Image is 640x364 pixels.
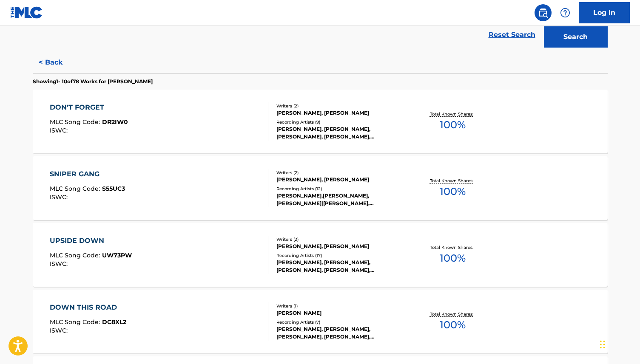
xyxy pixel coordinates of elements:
[579,2,630,23] a: Log In
[544,26,608,48] button: Search
[50,102,128,113] div: DON'T FORGET
[50,118,102,126] span: MLC Song Code :
[50,327,70,334] span: ISWC :
[10,6,43,19] img: MLC Logo
[50,185,102,192] span: MLC Song Code :
[276,259,405,274] div: [PERSON_NAME], [PERSON_NAME], [PERSON_NAME], [PERSON_NAME], [PERSON_NAME]
[33,78,153,85] p: Showing 1 - 10 of 78 Works for [PERSON_NAME]
[276,192,405,207] div: [PERSON_NAME],[PERSON_NAME], [PERSON_NAME]|[PERSON_NAME], [PERSON_NAME], [PERSON_NAME]|[PERSON_NA...
[430,311,475,317] p: Total Known Shares:
[430,244,475,251] p: Total Known Shares:
[276,252,405,259] div: Recording Artists ( 17 )
[50,260,70,268] span: ISWC :
[276,243,405,250] div: [PERSON_NAME], [PERSON_NAME]
[50,127,70,134] span: ISWC :
[276,236,405,243] div: Writers ( 2 )
[50,193,70,201] span: ISWC :
[102,185,125,192] span: S55UC3
[50,169,125,179] div: SNIPER GANG
[276,103,405,109] div: Writers ( 2 )
[535,4,552,21] a: Public Search
[33,290,608,353] a: DOWN THIS ROADMLC Song Code:DC8XL2ISWC:Writers (1)[PERSON_NAME]Recording Artists (7)[PERSON_NAME]...
[276,176,405,183] div: [PERSON_NAME], [PERSON_NAME]
[484,25,540,44] a: Reset Search
[102,318,126,326] span: DC8XL2
[440,184,466,199] span: 100 %
[276,125,405,141] div: [PERSON_NAME], [PERSON_NAME], [PERSON_NAME], [PERSON_NAME], [PERSON_NAME]
[276,109,405,117] div: [PERSON_NAME], [PERSON_NAME]
[276,169,405,176] div: Writers ( 2 )
[560,8,570,18] img: help
[33,52,84,73] button: < Back
[276,303,405,309] div: Writers ( 1 )
[430,178,475,184] p: Total Known Shares:
[597,323,640,364] iframe: Chat Widget
[276,186,405,192] div: Recording Artists ( 12 )
[440,117,466,133] span: 100 %
[50,236,132,246] div: UPSIDE DOWN
[33,90,608,153] a: DON'T FORGETMLC Song Code:DR2IW0ISWC:Writers (2)[PERSON_NAME], [PERSON_NAME]Recording Artists (9)...
[276,309,405,317] div: [PERSON_NAME]
[50,251,102,259] span: MLC Song Code :
[102,118,128,126] span: DR2IW0
[440,317,466,333] span: 100 %
[557,4,574,21] div: Help
[50,318,102,326] span: MLC Song Code :
[440,251,466,266] span: 100 %
[276,325,405,341] div: [PERSON_NAME], [PERSON_NAME], [PERSON_NAME], [PERSON_NAME], [PERSON_NAME]
[102,251,132,259] span: UW73PW
[600,332,605,357] div: Drag
[33,156,608,220] a: SNIPER GANGMLC Song Code:S55UC3ISWC:Writers (2)[PERSON_NAME], [PERSON_NAME]Recording Artists (12)...
[50,302,126,313] div: DOWN THIS ROAD
[33,223,608,287] a: UPSIDE DOWNMLC Song Code:UW73PWISWC:Writers (2)[PERSON_NAME], [PERSON_NAME]Recording Artists (17)...
[276,319,405,325] div: Recording Artists ( 7 )
[276,119,405,125] div: Recording Artists ( 9 )
[430,111,475,117] p: Total Known Shares:
[538,8,548,18] img: search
